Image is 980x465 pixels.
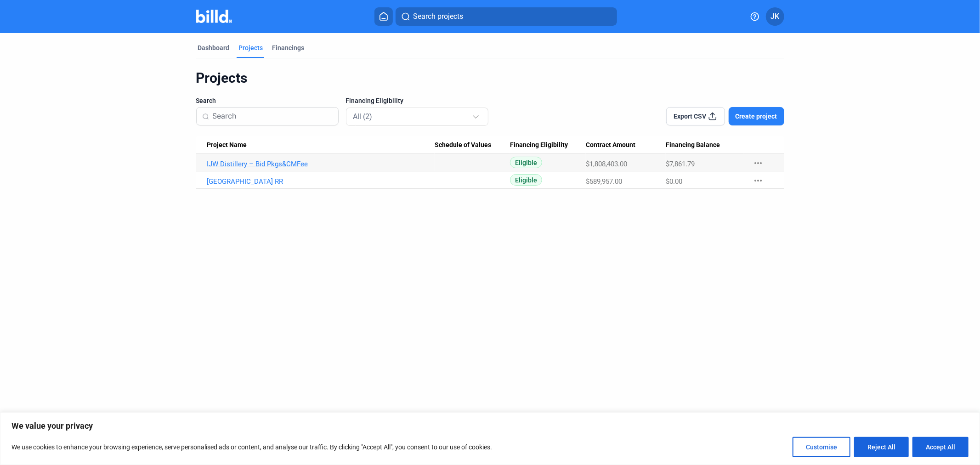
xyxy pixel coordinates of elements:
[510,157,542,168] span: Eligible
[198,43,230,52] div: Dashboard
[770,11,779,22] span: JK
[207,177,435,186] a: [GEOGRAPHIC_DATA] RR
[674,112,706,121] span: Export CSV
[729,107,784,125] button: Create project
[239,43,263,52] div: Projects
[272,43,305,52] div: Financings
[413,11,463,22] span: Search projects
[353,112,373,121] mat-select-trigger: All (2)
[510,141,568,149] span: Financing Eligibility
[666,160,695,168] span: $7,861.79
[396,7,617,26] button: Search projects
[196,96,216,105] span: Search
[586,141,635,149] span: Contract Amount
[207,141,247,149] span: Project Name
[666,141,720,149] span: Financing Balance
[213,107,333,126] input: Search
[435,141,510,149] div: Schedule of Values
[912,437,969,457] button: Accept All
[510,141,586,149] div: Financing Eligibility
[510,174,542,186] span: Eligible
[346,96,404,105] span: Financing Eligibility
[666,141,743,149] div: Financing Balance
[753,175,764,186] mat-icon: more_horiz
[736,112,777,121] span: Create project
[11,420,969,431] p: We value your privacy
[207,160,435,168] a: IJW Distillery – Bid Pkgs&CMFee
[666,107,725,125] button: Export CSV
[753,158,764,169] mat-icon: more_horiz
[435,141,491,149] span: Schedule of Values
[207,141,435,149] div: Project Name
[586,177,622,186] span: $589,957.00
[586,160,627,168] span: $1,808,403.00
[11,442,492,453] p: We use cookies to enhance your browsing experience, serve personalised ads or content, and analys...
[196,69,784,87] div: Projects
[666,177,682,186] span: $0.00
[766,7,784,26] button: JK
[854,437,909,457] button: Reject All
[793,437,850,457] button: Customise
[196,10,232,23] img: Billd Company Logo
[586,141,666,149] div: Contract Amount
